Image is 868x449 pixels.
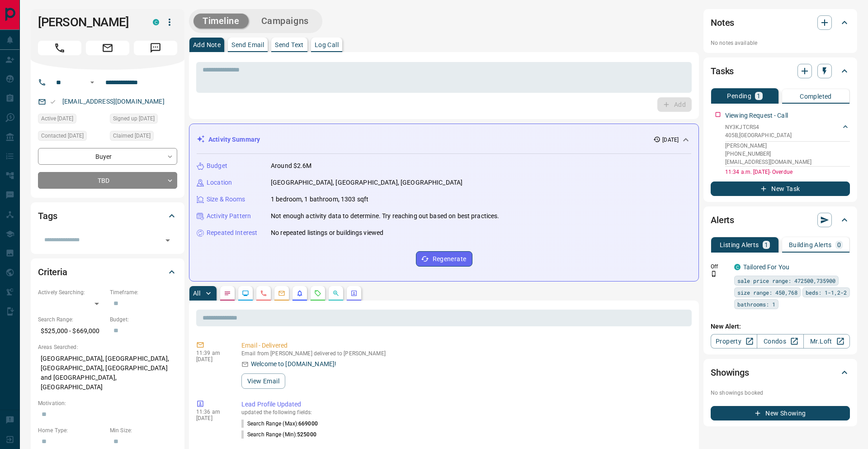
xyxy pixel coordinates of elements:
[41,114,73,123] span: Active [DATE]
[725,142,850,150] p: [PERSON_NAME]
[315,42,339,48] p: Log Call
[241,400,688,409] p: Lead Profile Updated
[196,356,228,363] p: [DATE]
[193,42,221,48] p: Add Note
[314,290,321,297] svg: Requests
[231,42,264,48] p: Send Email
[241,341,688,350] p: Email - Delivered
[241,430,316,439] p: Search Range (Min) :
[38,399,177,407] p: Motivation:
[113,114,155,123] span: Signed up [DATE]
[38,324,105,339] p: $525,000 - $669,000
[711,213,734,227] h2: Alerts
[711,182,850,196] button: New Task
[662,136,679,144] p: [DATE]
[725,121,850,141] div: NY3KJTCRS4405B,[GEOGRAPHIC_DATA]
[734,264,741,270] div: condos.ca
[764,242,768,248] p: 1
[711,322,850,331] p: New Alert:
[725,111,788,120] p: Viewing Request - Call
[38,172,177,189] div: TBD
[297,431,316,438] span: 525000
[260,290,267,297] svg: Calls
[197,131,691,148] div: Activity Summary[DATE]
[711,362,850,383] div: Showings
[725,150,850,158] p: [PHONE_NUMBER]
[803,334,850,349] a: Mr.Loft
[38,351,177,395] p: [GEOGRAPHIC_DATA], [GEOGRAPHIC_DATA], [GEOGRAPHIC_DATA], [GEOGRAPHIC_DATA] and [GEOGRAPHIC_DATA],...
[193,14,249,29] button: Timeline
[38,343,177,351] p: Areas Searched:
[224,290,231,297] svg: Notes
[296,290,303,297] svg: Listing Alerts
[41,131,84,140] span: Contacted [DATE]
[711,406,850,420] button: New Showing
[38,148,177,165] div: Buyer
[711,365,749,380] h2: Showings
[161,234,174,247] button: Open
[743,263,789,271] a: Tailored For You
[711,334,757,349] a: Property
[38,131,105,143] div: Mon Oct 13 2025
[196,409,228,415] p: 11:36 am
[416,251,472,267] button: Regenerate
[725,168,850,176] p: 11:34 a.m. [DATE] - Overdue
[757,93,760,99] p: 1
[38,265,67,279] h2: Criteria
[207,211,251,221] p: Activity Pattern
[806,288,847,297] span: beds: 1-1,2-2
[207,178,232,187] p: Location
[208,135,260,144] p: Activity Summary
[241,350,688,357] p: Email from [PERSON_NAME] delivered to [PERSON_NAME]
[196,350,228,356] p: 11:39 am
[737,276,835,285] span: sale price range: 472500,735900
[110,426,177,435] p: Min Size:
[737,300,775,309] span: bathrooms: 1
[737,288,797,297] span: size range: 450,768
[38,261,177,283] div: Criteria
[207,195,245,204] p: Size & Rooms
[242,290,249,297] svg: Lead Browsing Activity
[757,334,803,349] a: Condos
[271,211,500,221] p: Not enough activity data to determine. Try reaching out based on best practices.
[271,195,368,204] p: 1 bedroom, 1 bathroom, 1303 sqft
[711,271,717,277] svg: Push Notification Only
[241,409,688,416] p: updated the following fields:
[711,39,850,47] p: No notes available
[207,228,257,238] p: Repeated Interest
[711,263,729,271] p: Off
[800,93,832,100] p: Completed
[350,290,358,297] svg: Agent Actions
[38,15,139,29] h1: [PERSON_NAME]
[86,41,129,55] span: Email
[725,123,792,131] p: NY3KJTCRS4
[271,228,383,238] p: No repeated listings or buildings viewed
[196,415,228,421] p: [DATE]
[153,19,159,25] div: condos.ca
[720,242,759,248] p: Listing Alerts
[113,131,151,140] span: Claimed [DATE]
[241,373,285,389] button: View Email
[837,242,841,248] p: 0
[711,64,734,78] h2: Tasks
[62,98,165,105] a: [EMAIL_ADDRESS][DOMAIN_NAME]
[271,178,462,187] p: [GEOGRAPHIC_DATA], [GEOGRAPHIC_DATA], [GEOGRAPHIC_DATA]
[38,288,105,296] p: Actively Searching:
[241,420,318,428] p: Search Range (Max) :
[38,426,105,435] p: Home Type:
[711,12,850,33] div: Notes
[711,15,734,30] h2: Notes
[110,114,177,126] div: Mon Oct 13 2025
[110,315,177,324] p: Budget:
[251,359,336,369] p: Welcome to [DOMAIN_NAME]!
[711,60,850,82] div: Tasks
[252,14,318,29] button: Campaigns
[110,131,177,143] div: Mon Oct 13 2025
[711,389,850,397] p: No showings booked
[711,209,850,231] div: Alerts
[87,77,98,88] button: Open
[271,161,312,171] p: Around $2.6M
[193,290,200,296] p: All
[110,288,177,296] p: Timeframe:
[207,161,227,171] p: Budget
